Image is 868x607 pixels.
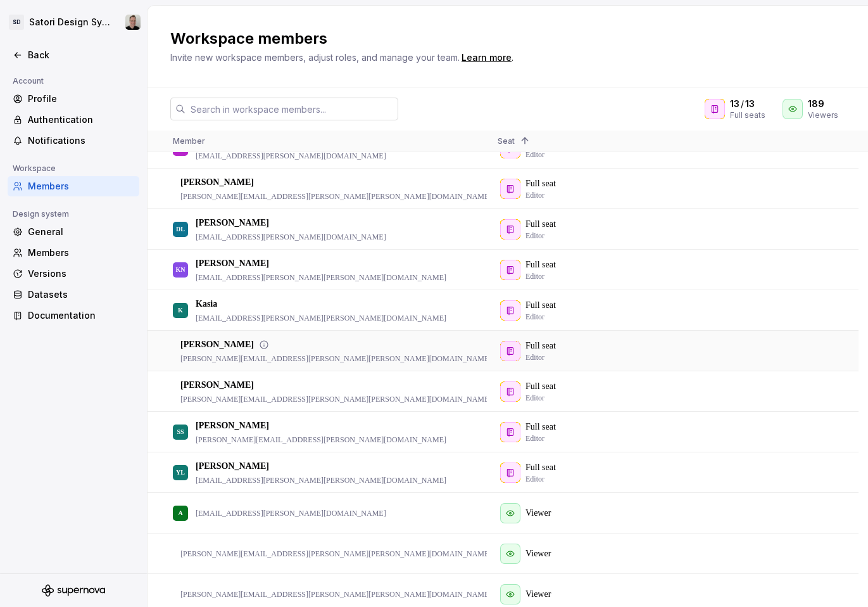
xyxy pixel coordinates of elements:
p: [EMAIL_ADDRESS][PERSON_NAME][PERSON_NAME][DOMAIN_NAME] [196,272,446,283]
p: [PERSON_NAME] [196,257,269,270]
div: Account [8,73,49,89]
p: [PERSON_NAME] [196,217,269,229]
p: [PERSON_NAME] [196,419,269,432]
a: Learn more [462,51,512,64]
div: / [730,98,767,110]
span: Member [173,136,205,146]
div: Back [28,49,134,61]
span: . [460,53,513,63]
p: [PERSON_NAME] [180,379,254,392]
div: Authentication [28,113,134,126]
div: Members [28,246,134,259]
a: Members [8,243,139,263]
p: [EMAIL_ADDRESS][PERSON_NAME][DOMAIN_NAME] [196,232,386,242]
div: Profile [28,93,134,105]
div: SD [9,15,24,30]
h2: Workspace members [170,29,830,49]
p: [EMAIL_ADDRESS][PERSON_NAME][DOMAIN_NAME] [196,151,386,161]
div: Datasets [28,288,134,301]
button: SDSatori Design SystemAlan Gornick [3,8,144,36]
a: Members [8,176,139,196]
div: A [178,501,182,525]
a: Notifications [8,131,139,151]
input: Search in workspace members... [186,98,398,120]
div: Full seats [730,110,767,120]
span: 13 [745,98,755,110]
span: 189 [808,98,824,110]
a: General [8,222,139,242]
p: [PERSON_NAME][EMAIL_ADDRESS][PERSON_NAME][PERSON_NAME][DOMAIN_NAME] [180,191,491,201]
p: Kasia [196,298,217,310]
a: Profile [8,89,139,109]
div: Workspace [8,161,61,176]
div: Documentation [28,309,134,322]
p: [PERSON_NAME][EMAIL_ADDRESS][PERSON_NAME][PERSON_NAME][DOMAIN_NAME] [180,549,491,559]
svg: Supernova Logo [42,584,105,597]
div: Viewers [808,110,838,120]
a: Back [8,45,139,65]
p: [EMAIL_ADDRESS][PERSON_NAME][PERSON_NAME][DOMAIN_NAME] [196,475,446,485]
p: [EMAIL_ADDRESS][PERSON_NAME][DOMAIN_NAME] [196,508,386,518]
p: [PERSON_NAME] [180,176,254,189]
div: Members [28,180,134,193]
div: General [28,226,134,238]
p: [PERSON_NAME][EMAIL_ADDRESS][PERSON_NAME][DOMAIN_NAME] [196,435,446,445]
div: YL [176,460,185,485]
span: Invite new workspace members, adjust roles, and manage your team. [170,52,460,63]
span: Seat [498,136,515,146]
div: SS [177,419,184,444]
p: [EMAIL_ADDRESS][PERSON_NAME][PERSON_NAME][DOMAIN_NAME] [196,313,446,323]
div: Notifications [28,134,134,147]
a: Documentation [8,305,139,326]
div: Design system [8,207,74,222]
span: 13 [730,98,739,110]
div: DL [176,217,185,241]
img: Alan Gornick [125,15,141,30]
p: [PERSON_NAME][EMAIL_ADDRESS][PERSON_NAME][PERSON_NAME][DOMAIN_NAME] [180,394,491,404]
div: Satori Design System [29,16,110,29]
p: [PERSON_NAME][EMAIL_ADDRESS][PERSON_NAME][PERSON_NAME][DOMAIN_NAME] [180,589,491,599]
div: KN [176,257,186,282]
p: [PERSON_NAME] [180,338,254,351]
div: Versions [28,267,134,280]
a: Versions [8,264,139,284]
p: [PERSON_NAME][EMAIL_ADDRESS][PERSON_NAME][PERSON_NAME][DOMAIN_NAME] [180,354,491,364]
p: [PERSON_NAME] [196,460,269,473]
a: Datasets [8,284,139,305]
a: Authentication [8,110,139,130]
div: K [178,298,183,323]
